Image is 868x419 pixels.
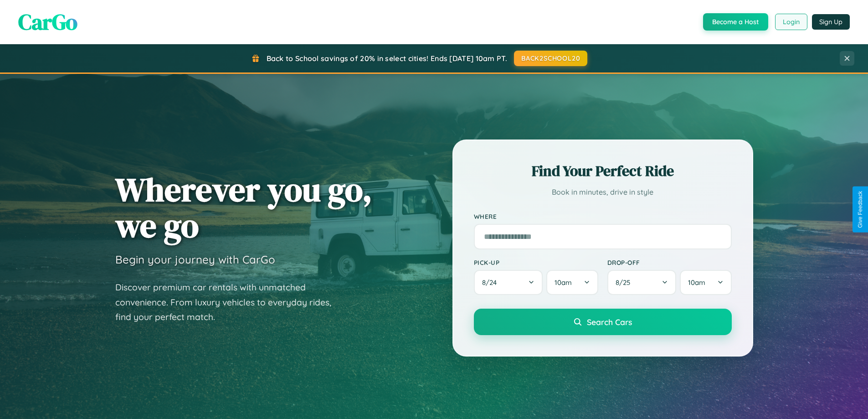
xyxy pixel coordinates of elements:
label: Pick-up [474,259,598,266]
button: Sign Up [812,14,850,30]
button: 10am [680,270,731,295]
span: CarGo [18,7,77,37]
h2: Find Your Perfect Ride [474,161,732,181]
button: Login [775,14,807,30]
h1: Wherever you go, we go [115,171,372,243]
button: 8/25 [607,270,677,295]
p: Book in minutes, drive in style [474,186,732,199]
button: Become a Host [703,13,768,31]
button: 8/24 [474,270,543,295]
h3: Begin your journey with CarGo [115,253,275,266]
span: Search Cars [587,317,632,327]
span: Back to School savings of 20% in select cities! Ends [DATE] 10am PT. [267,54,507,63]
p: Discover premium car rentals with unmatched convenience. From luxury vehicles to everyday rides, ... [115,280,343,325]
span: 8 / 25 [616,278,635,287]
label: Where [474,212,732,220]
span: 8 / 24 [482,278,501,287]
div: Give Feedback [857,191,863,228]
button: Search Cars [474,309,732,335]
button: BACK2SCHOOL20 [514,51,587,66]
label: Drop-off [607,259,732,266]
span: 10am [688,278,705,287]
span: 10am [555,278,572,287]
button: 10am [546,270,598,295]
